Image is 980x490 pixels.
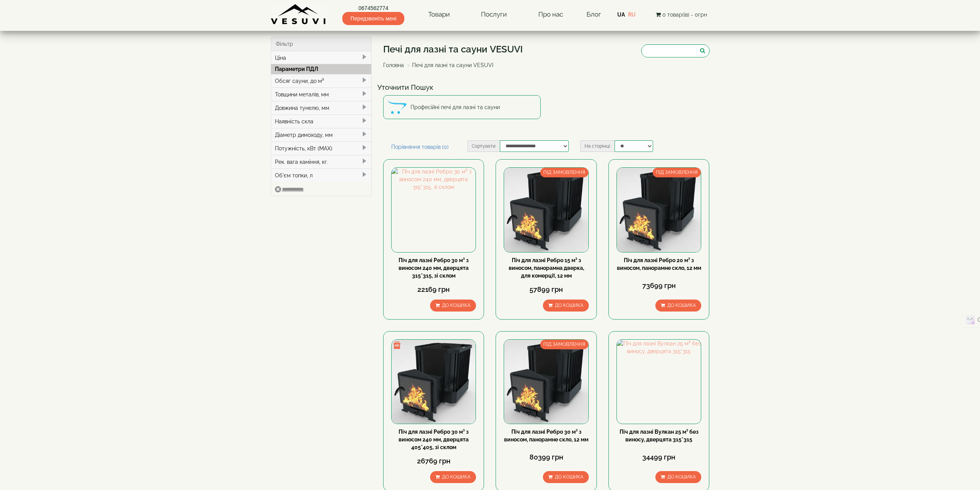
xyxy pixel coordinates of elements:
[662,12,707,18] span: 0 товар(ів) - 0грн
[442,474,471,480] span: До кошика
[586,10,601,18] a: Блог
[342,4,404,12] a: 0674562774
[392,340,476,424] img: Піч для лазні Ребро 30 м³ з виносом 240 мм, дверцята 405*405, зі склом
[540,340,588,349] span: ПІД ЗАМОВЛЕННЯ
[271,4,327,25] img: Завод VESUVI
[391,456,476,466] div: 26769 грн
[391,285,476,295] div: 22169 грн
[271,141,372,155] div: Потужність, кВт (MAX)
[342,12,404,25] span: Передзвоніть мені
[271,168,372,182] div: Об'єм топки, л
[628,12,636,18] a: RU
[383,62,404,68] a: Головна
[271,51,372,64] div: Ціна
[393,341,401,349] img: gift
[504,340,588,424] img: Піч для лазні Ребро 30 м³ з виносом, панорамне скло, 12 мм
[271,128,372,141] div: Діаметр димоходу, мм
[442,303,471,308] span: До кошика
[271,115,372,128] div: Наявність скла
[580,140,615,152] label: На сторінці:
[399,257,469,279] a: Піч для лазні Ребро 30 м³ з виносом 240 мм, дверцята 315*315, зі склом
[617,340,701,424] img: Піч для лазні Вулкан 25 м³ без виносу, дверцята 315*315
[543,300,589,312] button: До кошика
[543,471,589,483] button: До кошика
[383,140,457,153] a: Порівняння товарів (0)
[420,6,457,24] a: Товари
[616,452,701,462] div: 34499 грн
[271,74,372,88] div: Обсяг сауни, до м³
[653,10,709,19] button: 0 товар(ів) - 0грн
[377,84,715,91] h4: Уточнити Пошук
[504,168,588,252] img: Піч для лазні Ребро 15 м³ з виносом, панорамна дверка, для комерції, 12 мм
[617,12,625,18] a: UA
[555,303,583,308] span: До кошика
[271,64,372,74] div: Параметри ПДЛ
[617,168,701,252] img: Піч для лазні Ребро 20 м³ з виносом, панорамне скло, 12 мм
[620,429,699,443] a: Піч для лазні Вулкан 25 м³ без виносу, дверцята 315*315
[655,300,701,312] button: До кошика
[473,6,514,24] a: Послуги
[509,257,584,279] a: Піч для лазні Ребро 15 м³ з виносом, панорамна дверка, для комерції, 12 мм
[667,474,696,480] span: До кошика
[616,281,701,291] div: 73699 грн
[617,257,701,271] a: Піч для лазні Ребро 20 м³ з виносом, панорамне скло, 12 мм
[399,429,469,450] a: Піч для лазні Ребро 30 м³ з виносом 240 мм, дверцята 405*405, зі склом
[405,61,493,69] li: Печі для лазні та сауни VESUVI
[430,471,476,483] button: До кошика
[504,285,588,295] div: 57899 грн
[555,474,583,480] span: До кошика
[383,95,541,119] a: Професійні печі для лазні та сауни Професійні печі для лазні та сауни
[667,303,696,308] span: До кошика
[392,168,476,252] img: Піч для лазні Ребро 30 м³ з виносом 240 мм, дверцята 315*315, зі склом
[540,168,588,177] span: ПІД ЗАМОВЛЕННЯ
[531,6,571,24] a: Про нас
[467,140,500,152] label: Сортувати:
[504,452,588,462] div: 80399 грн
[271,88,372,101] div: Товщини металів, мм
[271,101,372,115] div: Довжина тунелю, мм
[430,300,476,312] button: До кошика
[271,37,372,51] div: Фільтр
[504,429,588,443] a: Піч для лазні Ребро 30 м³ з виносом, панорамне скло, 12 мм
[655,471,701,483] button: До кошика
[271,155,372,168] div: Рек. вага каміння, кг.
[653,168,701,177] span: ПІД ЗАМОВЛЕННЯ
[387,98,407,117] img: Професійні печі для лазні та сауни
[383,44,523,54] h1: Печі для лазні та сауни VESUVI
